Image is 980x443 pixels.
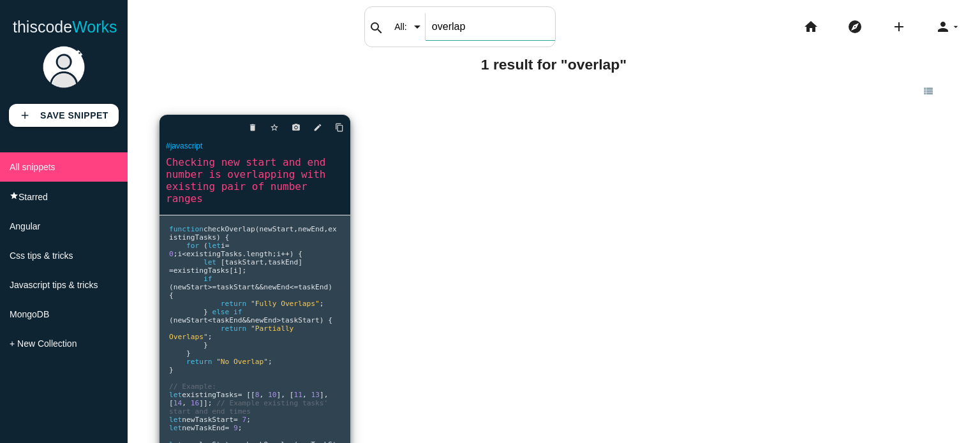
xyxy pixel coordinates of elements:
span: Works [72,18,117,36]
a: Copy to Clipboard [325,116,344,139]
span: , [182,399,186,407]
span: } [204,341,208,349]
span: ]]; [199,399,212,407]
span: { [225,233,230,242]
span: < [182,250,186,258]
span: [ [169,399,174,407]
span: newEnd [264,283,289,291]
span: ) [328,283,332,291]
span: } [186,349,191,358]
i: edit [313,116,322,139]
span: taskEnd [212,316,242,324]
span: [ [221,258,225,266]
img: user.png [41,45,86,89]
span: && [242,316,251,324]
span: ; [246,416,251,424]
span: return [186,358,212,366]
span: ; [174,250,178,258]
span: existingTasks [182,391,238,399]
span: = [238,391,242,399]
span: ( [169,316,174,324]
span: ( [204,242,208,250]
span: taskStart [281,316,320,324]
span: 11 [293,391,302,399]
span: , [302,391,307,399]
i: star_border [270,116,279,139]
span: = [169,266,174,275]
span: MongoDB [10,309,49,319]
span: , [264,258,268,266]
a: view_list [912,79,948,102]
span: i [234,266,238,275]
span: "Fully Overlaps" [251,300,320,308]
b: Save Snippet [40,110,108,120]
span: 10 [268,391,276,399]
span: ; [238,424,242,432]
span: newEnd [298,225,323,233]
span: i [178,250,182,258]
span: newStart [259,225,293,233]
i: content_copy [335,116,344,139]
span: 13 [311,391,319,399]
span: taskStart [225,258,264,266]
span: , [260,391,264,399]
span: length [246,250,272,258]
a: delete [238,116,257,139]
span: ; [320,300,324,308]
span: return [221,324,246,333]
a: photo_camera [281,116,301,139]
span: function [169,225,204,233]
span: [ [290,391,294,399]
span: [ [229,266,234,275]
span: Angular [10,221,40,231]
span: i [276,250,281,258]
span: < [208,316,212,324]
a: thiscodeWorks [13,6,117,47]
span: { [328,316,332,324]
span: } [204,308,208,316]
span: ) [320,316,324,324]
i: delete [248,116,257,139]
span: taskEnd [268,258,298,266]
span: 14 [174,399,182,407]
a: edit [303,116,322,139]
i: photo_camera [292,116,301,139]
span: ( [169,283,174,291]
span: if [234,308,242,316]
b: 1 result for "overlap" [481,56,627,73]
span: existingTasks [174,266,230,275]
span: ; [272,250,277,258]
span: newTaskStart [182,416,234,424]
span: i [221,242,225,250]
span: Starred [19,192,48,202]
span: . [242,250,247,258]
span: let [169,424,182,432]
span: [[ [246,391,255,399]
span: Javascript tips & tricks [10,280,98,290]
span: ) [216,233,221,242]
span: taskStart [216,283,255,291]
span: ] [298,258,302,266]
span: > [276,316,281,324]
i: star [10,191,19,200]
span: Css tips & tricks [10,251,73,261]
span: // Example existing tasks' start and end times [169,399,332,416]
span: newTaskEnd [182,424,225,432]
span: } [169,366,174,374]
button: search [365,7,388,47]
span: let [169,391,182,399]
a: Checking new start and end number is overlapping with existing pair of number ranges [160,155,350,206]
span: else [212,308,229,316]
span: 0 [169,250,174,258]
span: existingTasks [169,225,337,242]
span: = [225,424,230,432]
span: newStart [174,316,208,324]
a: #javascript [166,142,202,150]
span: let [169,416,182,424]
span: ( [255,225,260,233]
i: view_list [923,80,934,101]
span: >= [208,283,216,291]
span: ; [208,333,212,341]
span: existingTasks [186,250,242,258]
span: taskEnd [298,283,328,291]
